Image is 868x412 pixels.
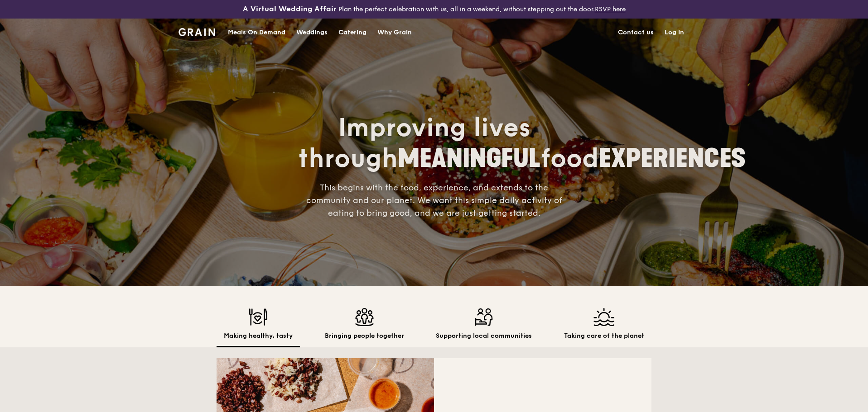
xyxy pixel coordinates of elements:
a: Log in [659,19,690,46]
div: Meals On Demand [228,19,285,46]
img: Taking care of the planet [564,308,644,326]
a: Catering [333,19,372,46]
a: Contact us [612,19,659,46]
h3: A Virtual Wedding Affair [243,4,337,14]
img: Bringing people together [325,308,404,326]
span: This begins with the food, experience, and extends to the community and our planet. We want this ... [306,183,562,218]
a: RSVP here [595,5,626,13]
h2: Taking care of the planet [564,331,644,341]
span: EXPERIENCES [599,143,746,174]
h2: Making healthy, tasty [224,331,293,341]
div: Why Grain [377,19,412,46]
a: Why Grain [372,19,417,46]
span: Improving lives through food [298,113,746,174]
div: Catering [338,19,366,46]
img: Supporting local communities [436,308,532,326]
img: Grain [178,28,215,36]
div: Weddings [296,19,328,46]
a: Weddings [291,19,333,46]
a: GrainGrain [178,18,215,45]
span: MEANINGFUL [398,143,540,174]
h2: Bringing people together [325,331,404,341]
img: Making healthy, tasty [224,308,293,326]
div: Plan the perfect celebration with us, all in a weekend, without stepping out the door. [173,4,695,15]
h2: Supporting local communities [436,331,532,341]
